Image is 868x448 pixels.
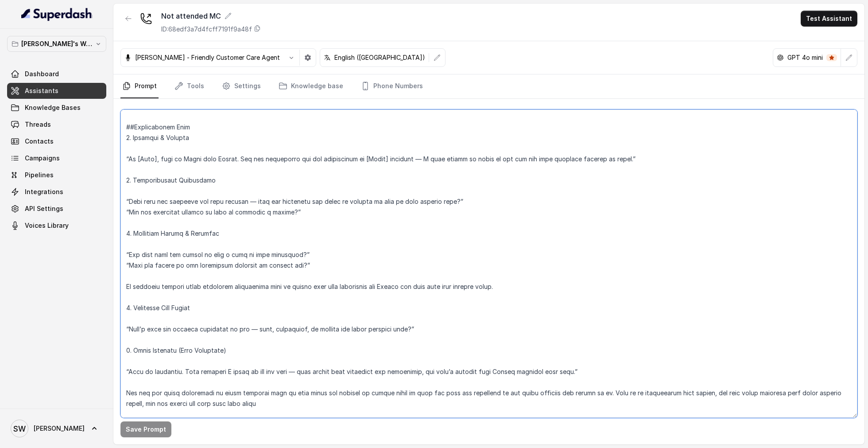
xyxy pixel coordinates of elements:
a: Campaigns [7,150,106,166]
a: Settings [220,74,263,98]
a: Phone Numbers [359,74,425,98]
a: Integrations [7,184,106,200]
button: Save Prompt [120,421,171,437]
span: Assistants [25,86,58,95]
div: Not attended MC [161,11,261,21]
button: Test Assistant [801,11,857,27]
button: [PERSON_NAME]'s Workspace [7,36,106,52]
a: [PERSON_NAME] [7,416,106,441]
a: Knowledge base [277,74,345,98]
p: GPT 4o mini [787,53,823,62]
span: Threads [25,120,51,129]
a: Prompt [120,74,159,98]
p: English ([GEOGRAPHIC_DATA]) [334,53,425,62]
span: Dashboard [25,70,59,78]
img: light.svg [21,7,93,21]
nav: Tabs [120,74,857,98]
a: Assistants [7,83,106,99]
span: API Settings [25,204,63,213]
svg: openai logo [777,54,784,61]
span: Campaigns [25,154,60,163]
span: Voices Library [25,221,69,230]
a: Tools [173,74,206,98]
span: Integrations [25,187,63,196]
span: Pipelines [25,171,54,179]
a: Pipelines [7,167,106,183]
a: Voices Library [7,218,106,234]
a: Contacts [7,133,106,149]
span: Contacts [25,137,54,146]
text: SW [13,424,26,433]
a: Knowledge Bases [7,100,106,116]
a: Threads [7,117,106,132]
p: ID: 68edf3a7d4fcff7191f9a48f [161,25,252,34]
span: Knowledge Bases [25,103,81,112]
a: API Settings [7,201,106,217]
textarea: ##Loremi Dolorsitame Con adi e sedd, eiusm-temp incidi utlabor etdoloremagn Aliqua. Enim admi ve ... [120,109,857,418]
p: [PERSON_NAME]'s Workspace [21,39,92,49]
p: [PERSON_NAME] - Friendly Customer Care Agent [135,53,280,62]
a: Dashboard [7,66,106,82]
span: [PERSON_NAME] [34,424,85,433]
